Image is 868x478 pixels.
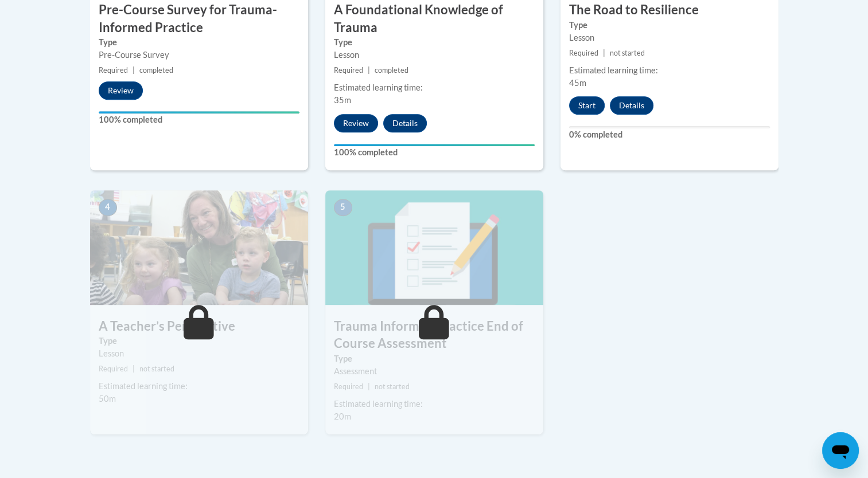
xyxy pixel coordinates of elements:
div: Your progress [99,111,299,113]
label: Type [334,36,535,49]
div: Your progress [334,144,535,146]
button: Start [569,96,605,115]
span: | [603,49,605,57]
div: Estimated learning time: [99,380,299,393]
span: completed [375,66,408,75]
h3: Trauma Informed Practice End of Course Assessment [325,318,543,353]
label: Type [569,19,770,32]
button: Details [383,114,427,132]
div: Pre-Course Survey [99,49,299,61]
div: Lesson [99,347,299,360]
div: Estimated learning time: [334,81,535,94]
span: | [368,382,370,391]
label: Type [334,352,535,365]
span: Required [334,382,363,391]
label: Type [99,335,299,347]
span: Required [99,365,128,373]
h3: The Road to Resilience [560,1,779,19]
img: Course Image [90,190,308,305]
span: 45m [569,78,586,88]
iframe: Button to launch messaging window [822,432,859,469]
h3: Pre-Course Survey for Trauma-Informed Practice [90,1,308,37]
span: | [133,365,135,373]
span: not started [610,49,645,57]
span: 5 [334,199,352,216]
div: Estimated learning time: [334,398,535,410]
span: 4 [99,199,117,216]
h3: A Teacher’s Perspective [90,318,308,335]
span: not started [139,365,174,373]
label: 0% completed [569,128,770,141]
span: completed [139,66,173,75]
img: Course Image [325,190,543,305]
span: Required [334,66,363,75]
label: 100% completed [334,146,535,159]
span: 35m [334,95,351,105]
div: Lesson [569,32,770,44]
span: 50m [99,394,116,403]
button: Details [610,96,653,115]
button: Review [99,81,143,100]
span: Required [99,66,128,75]
span: | [368,66,370,75]
span: not started [375,382,410,391]
span: | [133,66,135,75]
div: Lesson [334,49,535,61]
label: Type [99,36,299,49]
label: 100% completed [99,113,299,126]
span: 20m [334,412,351,421]
div: Assessment [334,365,535,378]
button: Review [334,114,378,132]
span: Required [569,49,598,57]
h3: A Foundational Knowledge of Trauma [325,1,543,37]
div: Estimated learning time: [569,64,770,77]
